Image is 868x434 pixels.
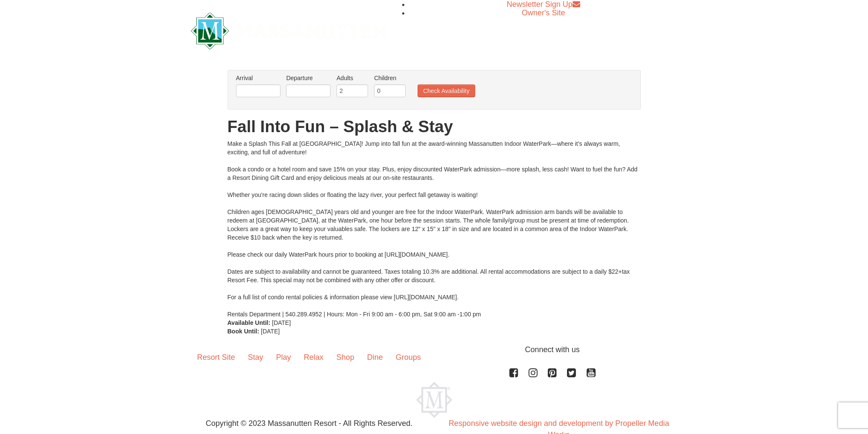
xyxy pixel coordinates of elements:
[272,319,291,326] span: [DATE]
[286,74,330,82] label: Departure
[261,328,280,335] span: [DATE]
[228,139,641,318] div: Make a Splash This Fall at [GEOGRAPHIC_DATA]! Jump into fall fun at the award-winning Massanutten...
[242,344,270,370] a: Stay
[191,344,242,370] a: Resort Site
[191,20,386,40] a: Massanutten Resort
[374,74,406,82] label: Children
[336,74,368,82] label: Adults
[228,118,641,135] h1: Fall Into Fun – Splash & Stay
[228,328,260,335] strong: Book Until:
[389,344,427,370] a: Groups
[330,344,361,370] a: Shop
[184,418,434,429] p: Copyright © 2023 Massanutten Resort - All Rights Reserved.
[191,12,386,49] img: Massanutten Resort Logo
[522,9,565,17] a: Owner's Site
[228,319,271,326] strong: Available Until:
[270,344,298,370] a: Play
[191,344,678,356] p: Connect with us
[416,382,452,418] img: Massanutten Resort Logo
[418,84,475,97] button: Check Availability
[298,344,330,370] a: Relax
[361,344,389,370] a: Dine
[236,74,281,82] label: Arrival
